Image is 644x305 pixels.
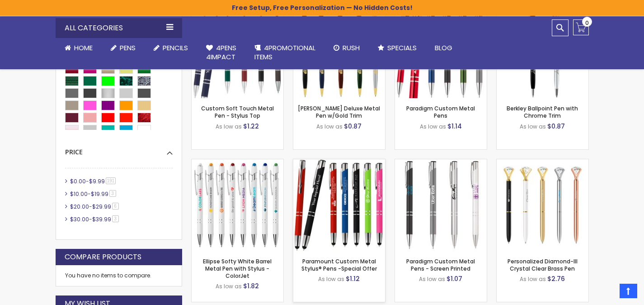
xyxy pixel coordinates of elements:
a: Personalized Diamond-III Crystal Clear Brass Pen [508,257,578,272]
span: Rush [343,43,360,52]
span: As low as [419,275,445,283]
div: You have no items to compare. [56,265,182,286]
a: Ellipse Softy White Barrel Metal Pen with Stylus - ColorJet [203,257,272,280]
img: Personalized Diamond-III Crystal Clear Brass Pen [497,159,588,251]
span: As low as [316,123,343,130]
a: Custom Soft Touch Metal Pen - Stylus Top [201,105,274,119]
a: Paradigm Custom Metal Pens - Screen Printed [406,257,475,272]
span: $1.07 [447,274,462,283]
span: $9.99 [89,177,105,185]
a: [PERSON_NAME] Deluxe Metal Pen w/Gold Trim [298,105,380,119]
span: $10.00 [70,190,88,198]
span: As low as [216,123,242,130]
span: Blog [435,43,452,52]
img: Paramount Custom Metal Stylus® Pens -Special Offer [293,159,385,251]
strong: Compare Products [65,252,141,262]
span: As low as [216,282,242,290]
span: 3 [109,190,116,197]
span: $0.00 [70,177,86,185]
span: Specials [387,43,417,52]
span: Home [74,43,93,52]
a: Paramount Custom Metal Stylus® Pens -Special Offer [293,159,385,167]
img: Paradigm Custom Metal Pens - Screen Printed [395,159,487,251]
span: $19.99 [91,190,108,198]
span: $1.82 [243,281,259,291]
span: $1.22 [243,122,259,131]
a: Pencils [145,38,197,58]
span: As low as [420,123,446,130]
span: 4Pens 4impact [206,43,236,62]
span: 4PROMOTIONAL ITEMS [254,43,315,62]
div: All Categories [56,18,182,38]
span: As low as [520,275,546,283]
a: Specials [369,38,426,58]
span: $30.00 [70,215,89,223]
span: $2.76 [547,274,565,283]
span: $29.99 [92,203,111,210]
a: $0.00-$9.99191 [68,177,119,185]
span: $0.87 [344,122,362,131]
a: 4Pens4impact [197,38,245,67]
span: As low as [520,123,546,130]
a: Home [56,38,102,58]
a: Blog [426,38,461,58]
a: Rush [324,38,369,58]
a: $10.00-$19.993 [68,190,119,198]
img: Ellipse Softy White Barrel Metal Pen with Stylus - ColorJet [192,159,283,251]
a: Paradigm Custom Metal Pens [406,105,475,119]
a: 0 [573,19,589,35]
div: Price [65,141,173,157]
span: 0 [585,19,589,27]
span: Pens [120,43,136,52]
a: Pens [102,38,145,58]
span: 6 [112,203,119,210]
a: Ellipse Softy White Barrel Metal Pen with Stylus - ColorJet [192,159,283,167]
span: 191 [106,177,116,184]
span: $0.87 [547,122,565,131]
span: $1.12 [346,274,360,283]
span: Pencils [163,43,188,52]
a: $30.00-$39.993 [68,215,122,223]
a: $20.00-$29.996 [68,203,122,210]
a: Berkley Ballpoint Pen with Chrome Trim [507,105,578,119]
span: 3 [112,215,119,222]
a: Paramount Custom Metal Stylus® Pens -Special Offer [301,257,377,272]
a: Top [620,284,637,298]
span: $1.14 [447,122,462,131]
span: $39.99 [92,215,111,223]
a: 4PROMOTIONALITEMS [245,38,324,67]
a: Paradigm Custom Metal Pens - Screen Printed [395,159,487,167]
span: As low as [318,275,344,283]
span: $20.00 [70,203,89,210]
a: Personalized Diamond-III Crystal Clear Brass Pen [497,159,588,167]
